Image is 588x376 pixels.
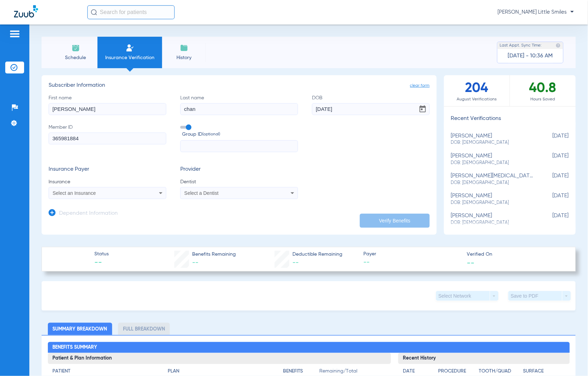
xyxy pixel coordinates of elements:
[53,368,156,375] h4: Patient
[48,353,391,364] h3: Patient & Plan Information
[49,124,166,152] label: Member ID
[534,213,569,226] span: [DATE]
[292,260,299,266] span: --
[94,258,109,268] span: --
[467,259,475,266] span: --
[510,96,576,103] span: Hours Saved
[523,368,565,375] h4: Surface
[48,342,570,353] h2: Benefits Summary
[103,54,157,61] span: Insurance Verification
[467,251,565,258] span: Verified On
[53,190,96,196] span: Select an Insurance
[283,368,320,375] h4: Benefits
[363,250,461,258] span: Payer
[180,103,298,115] input: Last name
[168,368,271,375] h4: Plan
[49,178,166,185] span: Insurance
[59,210,118,217] h3: Dependent Information
[202,131,220,138] small: (optional)
[180,166,298,173] h3: Provider
[49,94,166,115] label: First name
[180,94,298,115] label: Last name
[49,82,430,89] h3: Subscriber Information
[180,178,298,185] span: Dentist
[451,153,534,166] div: [PERSON_NAME]
[451,213,534,226] div: [PERSON_NAME]
[500,42,542,49] span: Last Appt. Sync Time:
[451,133,534,146] div: [PERSON_NAME]
[126,44,134,52] img: Manual Insurance Verification
[91,9,97,15] img: Search Icon
[9,30,20,38] img: hamburger-icon
[87,5,175,19] input: Search for patients
[72,44,80,52] img: Schedule
[49,133,166,144] input: Member ID
[192,260,198,266] span: --
[398,353,570,364] h3: Recent History
[444,75,510,106] div: 204
[553,342,588,376] iframe: Chat Widget
[534,173,569,186] span: [DATE]
[180,44,188,52] img: History
[510,75,576,106] div: 40.8
[94,250,109,258] span: Status
[167,54,201,61] span: History
[451,200,534,206] span: DOB: [DEMOGRAPHIC_DATA]
[498,9,574,16] span: [PERSON_NAME] Little Smiles
[14,5,38,17] img: Zuub Logo
[48,323,112,335] li: Summary Breakdown
[556,43,561,48] img: last sync help info
[292,251,343,258] span: Deductible Remaining
[403,368,433,375] h4: Date
[49,103,166,115] input: First name
[192,251,236,258] span: Benefits Remaining
[534,193,569,206] span: [DATE]
[508,52,553,59] span: [DATE] - 10:36 AM
[312,103,430,115] input: DOBOpen calendar
[312,94,430,115] label: DOB
[182,131,298,138] span: Group ID
[451,220,534,226] span: DOB: [DEMOGRAPHIC_DATA]
[444,115,576,122] h3: Recent Verifications
[416,102,430,116] button: Open calendar
[444,96,510,103] span: August Verifications
[534,153,569,166] span: [DATE]
[451,140,534,146] span: DOB: [DEMOGRAPHIC_DATA]
[59,54,92,61] span: Schedule
[451,193,534,206] div: [PERSON_NAME]
[184,190,219,196] span: Select a Dentist
[363,258,461,267] span: --
[451,160,534,166] span: DOB: [DEMOGRAPHIC_DATA]
[479,368,521,375] h4: Tooth/Quad
[451,180,534,186] span: DOB: [DEMOGRAPHIC_DATA]
[410,82,430,89] span: clear form
[438,368,477,375] h4: Procedure
[49,166,166,173] h3: Insurance Payer
[360,214,430,228] button: Verify Benefits
[118,323,170,335] li: Full Breakdown
[451,173,534,186] div: [PERSON_NAME][MEDICAL_DATA]
[534,133,569,146] span: [DATE]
